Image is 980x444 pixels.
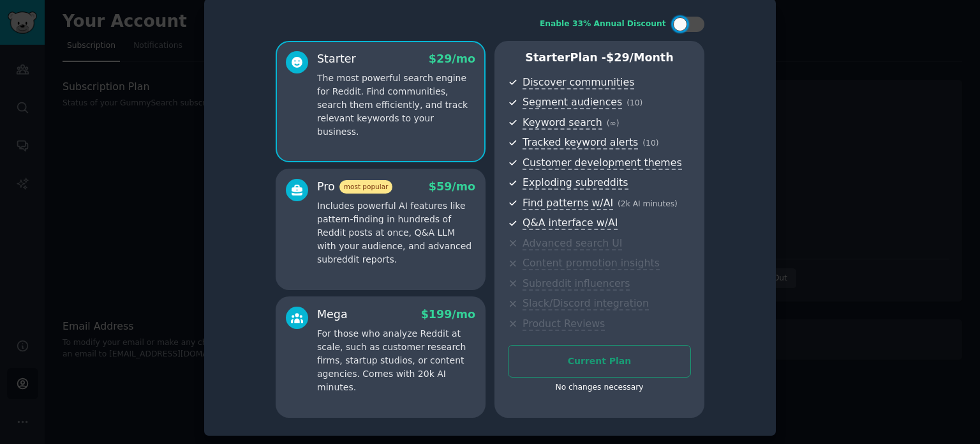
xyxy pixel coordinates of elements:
[508,382,691,394] div: No changes necessary
[508,50,691,66] p: Starter Plan -
[523,197,613,210] span: Find patterns w/AI
[523,237,622,250] span: Advanced search UI
[523,318,605,331] span: Product Reviews
[523,217,618,230] span: Q&A interface w/AI
[540,19,666,30] div: Enable 33% Annual Discount
[606,51,674,64] span: $ 29 /month
[317,51,356,67] div: Starter
[429,180,475,193] span: $ 59 /mo
[627,98,642,107] span: ( 10 )
[523,277,630,291] span: Subreddit influencers
[618,199,678,208] span: ( 2k AI minutes )
[523,157,682,170] span: Customer development themes
[523,76,634,89] span: Discover communities
[523,176,628,190] span: Exploding subreddits
[523,297,649,310] span: Slack/Discord integration
[317,199,475,266] p: Includes powerful AI features like pattern-finding in hundreds of Reddit posts at once, Q&A LLM w...
[523,96,622,109] span: Segment audiences
[339,180,393,194] span: most popular
[317,72,475,139] p: The most powerful search engine for Reddit. Find communities, search them efficiently, and track ...
[317,179,392,195] div: Pro
[523,116,602,130] span: Keyword search
[523,257,660,270] span: Content promotion insights
[317,307,348,323] div: Mega
[421,308,475,321] span: $ 199 /mo
[317,327,475,394] p: For those who analyze Reddit at scale, such as customer research firms, startup studios, or conte...
[642,139,658,148] span: ( 10 )
[429,52,475,65] span: $ 29 /mo
[523,136,638,149] span: Tracked keyword alerts
[607,119,620,128] span: ( ∞ )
